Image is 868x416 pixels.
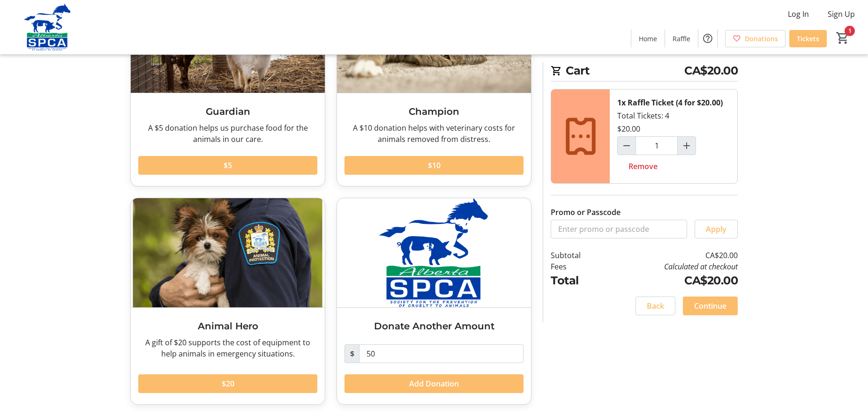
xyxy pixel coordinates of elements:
[789,30,827,47] a: Tickets
[639,34,657,44] span: Home
[344,319,524,333] h3: Donate Another Amount
[684,62,738,79] span: CA$20.00
[344,122,524,145] div: A $10 donation helps with veterinary costs for animals removed from distress.
[409,378,459,389] span: Add Donation
[222,378,234,389] span: $20
[610,89,737,183] div: Total Tickets: 4
[551,261,605,272] td: Fees
[631,30,665,47] a: Home
[551,220,687,238] input: Enter promo or passcode
[224,160,232,171] span: $5
[138,104,317,119] h3: Guardian
[605,261,738,272] td: Calculated at checkout
[551,250,605,261] td: Subtotal
[629,161,658,172] span: Remove
[706,223,726,235] span: Apply
[820,7,862,22] button: Sign Up
[617,157,669,176] button: Remove
[138,122,317,145] div: A $5 donation helps us purchase food for the animals in our care.
[337,198,531,307] img: Donate Another Amount
[780,7,816,22] button: Log In
[428,160,441,171] span: $10
[131,198,325,307] img: Animal Hero
[344,104,524,119] h3: Champion
[745,34,778,44] span: Donations
[138,319,317,333] h3: Animal Hero
[678,137,696,155] button: Increment by one
[834,30,851,46] button: Cart
[828,8,855,20] span: Sign Up
[617,123,640,134] div: $20.00
[636,297,675,315] button: Back
[551,207,621,218] label: Promo or Passcode
[344,374,524,393] button: Add Donation
[647,300,664,312] span: Back
[698,29,717,48] button: Help
[138,337,317,359] div: A gift of $20 supports the cost of equipment to help animals in emergency situations.
[605,272,738,289] td: CA$20.00
[725,30,786,47] a: Donations
[694,300,726,312] span: Continue
[6,4,89,51] img: Alberta SPCA's Logo
[551,272,605,289] td: Total
[788,8,809,20] span: Log In
[344,344,359,363] span: $
[695,220,738,238] button: Apply
[673,34,690,44] span: Raffle
[618,137,636,155] button: Decrement by one
[797,34,819,44] span: Tickets
[138,156,317,175] button: $5
[605,250,738,261] td: CA$20.00
[665,30,698,47] a: Raffle
[636,136,678,155] input: Raffle Ticket (4 for $20.00) Quantity
[551,62,738,82] h2: Cart
[359,344,524,363] input: Donation Amount
[683,297,738,315] button: Continue
[138,374,317,393] button: $20
[617,97,723,108] div: 1x Raffle Ticket (4 for $20.00)
[344,156,524,175] button: $10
